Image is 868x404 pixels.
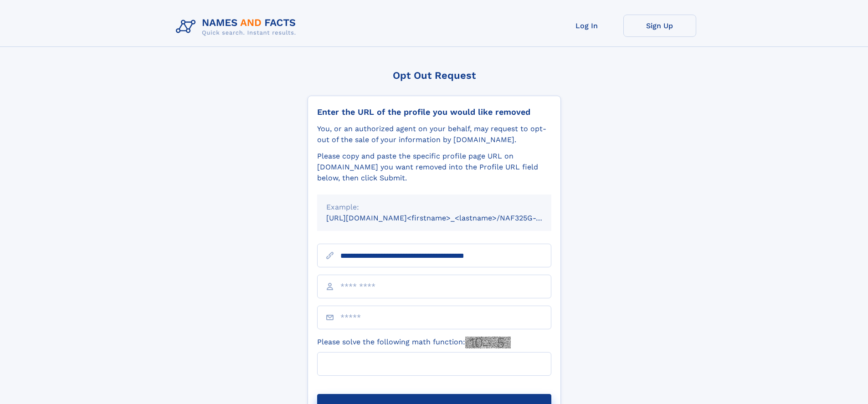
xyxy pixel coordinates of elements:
div: Please copy and paste the specific profile page URL on [DOMAIN_NAME] you want removed into the Pr... [317,151,551,184]
div: Example: [326,202,542,213]
img: Logo Names and Facts [172,15,303,39]
div: Opt Out Request [308,70,561,81]
a: Sign Up [623,15,696,37]
label: Please solve the following math function: [317,337,511,348]
small: [URL][DOMAIN_NAME]<firstname>_<lastname>/NAF325G-xxxxxxxx [326,214,569,222]
div: You, or an authorized agent on your behalf, may request to opt-out of the sale of your informatio... [317,123,551,145]
div: Enter the URL of the profile you would like removed [317,107,551,117]
a: Log In [550,15,623,37]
